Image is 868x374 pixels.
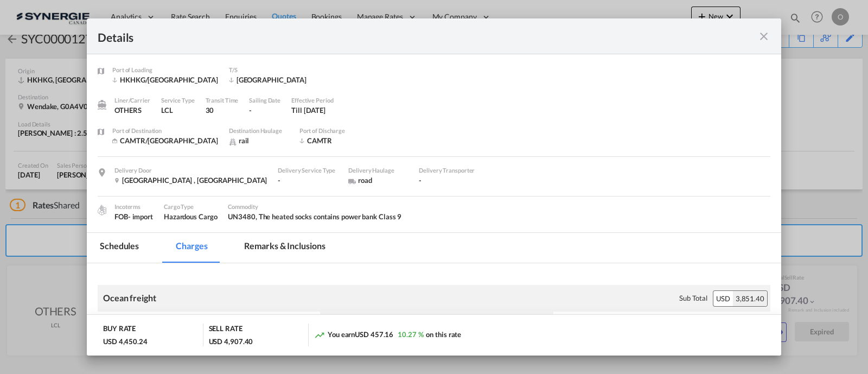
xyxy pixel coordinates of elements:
[733,291,767,306] div: 3,851.40
[259,212,402,221] span: The heated socks contains power bank Class 9
[163,233,220,263] md-tab-item: Charges
[87,233,152,263] md-tab-item: Schedules
[249,96,280,105] div: Sailing Date
[114,202,153,212] div: Incoterms
[278,175,337,185] div: -
[713,291,733,306] div: USD
[114,96,150,105] div: Liner/Carrier
[114,212,153,221] div: FOB
[355,330,393,339] span: USD 457.16
[103,337,148,346] div: USD 4,450.24
[114,166,267,175] div: Delivery Door
[161,96,195,105] div: Service Type
[209,324,242,336] div: SELL RATE
[128,212,153,221] div: - import
[206,96,239,105] div: Transit Time
[206,105,239,115] div: 30
[161,106,173,115] span: LCL
[112,136,218,145] div: CAMTR/Port of Montreal
[228,202,401,212] div: Commodity
[228,212,258,221] span: UN3480
[679,293,707,303] div: Sub Total
[229,126,289,136] div: Destination Haulage
[348,175,408,185] div: road
[164,202,218,212] div: Cargo Type
[249,105,280,115] div: -
[348,166,408,175] div: Delivery Haulage
[114,175,267,185] div: Wendake , Canada
[398,330,423,339] span: 10.27 %
[314,329,325,340] md-icon: icon-trending-up
[278,166,337,175] div: Delivery Service Type
[103,324,136,336] div: BUY RATE
[87,18,781,355] md-dialog: Port of Loading ...
[299,126,386,136] div: Port of Discharge
[231,233,338,263] md-tab-item: Remarks & Inclusions
[103,292,156,304] div: Ocean freight
[299,136,386,145] div: CAMTR
[229,65,316,75] div: T/S
[98,29,703,43] div: Details
[209,337,253,346] div: USD 4,907.40
[96,204,108,216] img: cargo.png
[229,75,316,85] div: Vancouver
[112,65,218,75] div: Port of Loading
[114,105,150,115] div: OTHERS
[229,136,289,145] div: rail
[314,329,461,341] div: You earn on this rate
[256,212,257,221] span: ,
[291,105,325,115] div: Till 30 Jun 2025
[419,166,478,175] div: Delivery Transporter
[419,175,478,185] div: -
[87,233,349,263] md-pagination-wrapper: Use the left and right arrow keys to navigate between tabs
[112,75,218,85] div: HKHKG/Hong Kong
[757,30,770,43] md-icon: icon-close fg-AAA8AD m-0 cursor
[291,96,333,105] div: Effective Period
[112,126,218,136] div: Port of Destination
[164,212,218,221] div: Hazardous Cargo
